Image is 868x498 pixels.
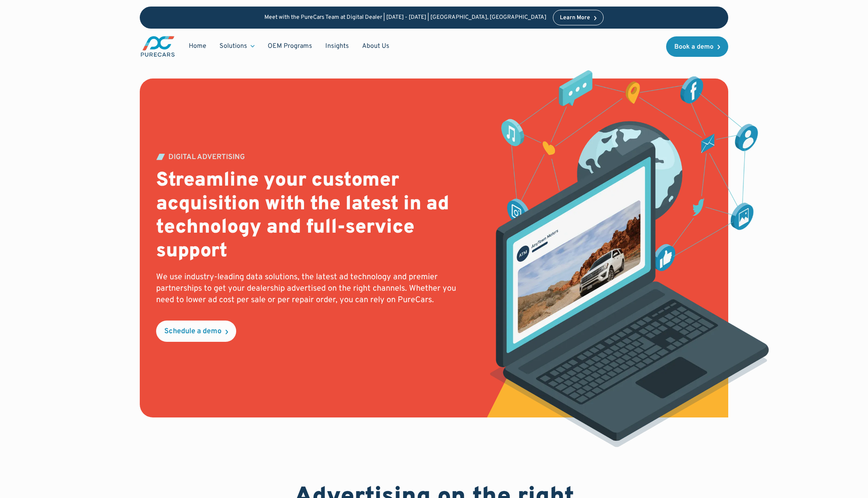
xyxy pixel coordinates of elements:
div: Solutions [219,42,247,51]
p: We use industry-leading data solutions, the latest ad technology and premier partnerships to get ... [156,271,473,306]
h2: Streamline your customer acquisition with the latest in ad technology and full-service support [156,169,473,263]
div: Solutions [213,38,261,54]
p: Meet with the PureCars Team at Digital Dealer | [DATE] - [DATE] | [GEOGRAPHIC_DATA], [GEOGRAPHIC_... [264,14,546,21]
a: Schedule a demo [156,321,236,342]
a: Home [182,38,213,54]
img: purecars logo [140,35,176,58]
a: main [140,35,176,58]
a: OEM Programs [261,38,319,54]
a: About Us [356,38,396,54]
div: Learn More [560,15,590,21]
div: Book a demo [674,44,714,50]
a: Book a demo [666,36,728,57]
div: DIGITAL ADVERTISING [168,154,245,161]
img: digital advertising mockup showing sample social media post and network illustration [485,70,777,449]
div: Schedule a demo [164,328,221,335]
a: Learn More [553,10,604,25]
a: Insights [319,38,356,54]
